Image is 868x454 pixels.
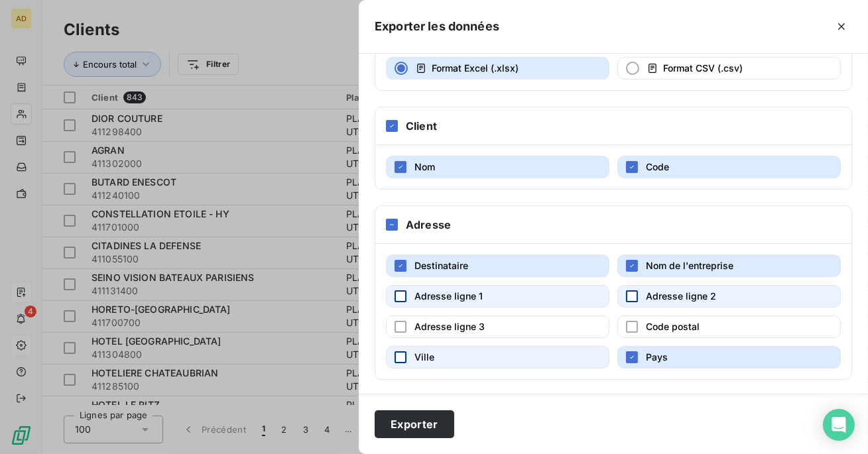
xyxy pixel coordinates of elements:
[386,255,609,277] button: Destinataire
[406,217,451,233] h6: Adresse
[386,315,609,338] button: Adresse ligne 3
[386,57,609,80] button: Format Excel (.xlsx)
[617,346,841,369] button: Pays
[386,285,609,308] button: Adresse ligne 1
[617,156,841,178] button: Code
[386,156,609,178] button: Nom
[646,290,716,302] span: Adresse ligne 2
[432,62,519,74] span: Format Excel (.xlsx)
[663,62,743,74] span: Format CSV (.csv)
[414,161,435,172] span: Nom
[646,351,668,363] span: Pays
[414,290,483,302] span: Adresse ligne 1
[617,315,841,338] button: Code postal
[617,57,841,80] button: Format CSV (.csv)
[375,410,454,438] button: Exporter
[406,118,437,134] h6: Client
[823,409,855,441] div: Open Intercom Messenger
[414,260,468,271] span: Destinataire
[646,161,669,172] span: Code
[386,346,609,369] button: Ville
[414,351,434,363] span: Ville
[375,17,499,36] h5: Exporter les données
[414,321,485,332] span: Adresse ligne 3
[646,260,733,271] span: Nom de l'entreprise
[617,285,841,308] button: Adresse ligne 2
[617,255,841,277] button: Nom de l'entreprise
[646,321,700,332] span: Code postal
